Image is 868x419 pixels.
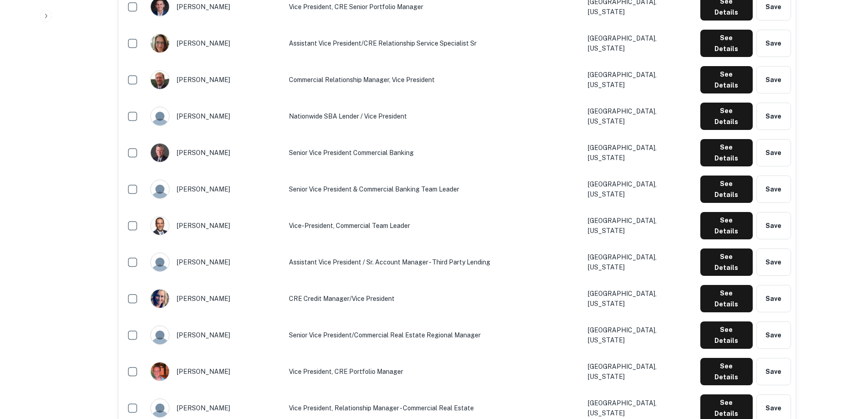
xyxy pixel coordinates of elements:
[150,34,280,53] div: [PERSON_NAME]
[151,34,169,52] img: 1564626151711
[150,180,280,199] div: [PERSON_NAME]
[284,171,583,207] td: Senior Vice President & Commercial Banking Team Leader
[151,399,169,417] img: 9c8pery4andzj6ohjkjp54ma2
[700,212,753,239] button: See Details
[756,139,791,166] button: Save
[151,180,169,198] img: 9c8pery4andzj6ohjkjp54ma2
[284,134,583,171] td: Senior Vice President Commercial Banking
[150,253,280,272] div: [PERSON_NAME]
[583,280,696,317] td: [GEOGRAPHIC_DATA], [US_STATE]
[583,353,696,390] td: [GEOGRAPHIC_DATA], [US_STATE]
[150,216,280,235] div: [PERSON_NAME]
[583,98,696,134] td: [GEOGRAPHIC_DATA], [US_STATE]
[756,321,791,349] button: Save
[151,290,169,308] img: 1596826052870
[756,30,791,57] button: Save
[756,248,791,276] button: Save
[151,144,169,162] img: 1620742109443
[583,134,696,171] td: [GEOGRAPHIC_DATA], [US_STATE]
[284,280,583,317] td: CRE Credit Manager/Vice President
[583,207,696,244] td: [GEOGRAPHIC_DATA], [US_STATE]
[284,353,583,390] td: Vice President, CRE Portfolio Manager
[151,326,169,344] img: 9c8pery4andzj6ohjkjp54ma2
[822,346,868,390] iframe: Chat Widget
[756,66,791,93] button: Save
[284,244,583,280] td: Assistant Vice President / Sr. Account Manager - Third Party Lending
[756,212,791,239] button: Save
[150,326,280,345] div: [PERSON_NAME]
[151,362,169,381] img: 1516824522125
[700,103,753,130] button: See Details
[284,98,583,134] td: Nationwide SBA Lender / Vice President
[756,103,791,130] button: Save
[150,362,280,381] div: [PERSON_NAME]
[150,143,280,162] div: [PERSON_NAME]
[583,62,696,98] td: [GEOGRAPHIC_DATA], [US_STATE]
[150,70,280,89] div: [PERSON_NAME]
[284,317,583,353] td: Senior Vice President/Commercial Real Estate Regional Manager
[151,107,169,125] img: 9c8pery4andzj6ohjkjp54ma2
[150,289,280,308] div: [PERSON_NAME]
[756,176,791,203] button: Save
[583,25,696,62] td: [GEOGRAPHIC_DATA], [US_STATE]
[150,107,280,126] div: [PERSON_NAME]
[150,398,280,418] div: [PERSON_NAME]
[700,358,753,385] button: See Details
[284,62,583,98] td: Commercial Relationship Manager, Vice President
[583,244,696,280] td: [GEOGRAPHIC_DATA], [US_STATE]
[284,207,583,244] td: Vice-President, Commercial Team Leader
[756,285,791,312] button: Save
[284,25,583,62] td: Assistant Vice President/CRE Relationship Service Specialist Sr
[583,317,696,353] td: [GEOGRAPHIC_DATA], [US_STATE]
[700,285,753,312] button: See Details
[700,321,753,349] button: See Details
[583,171,696,207] td: [GEOGRAPHIC_DATA], [US_STATE]
[700,66,753,93] button: See Details
[151,217,169,235] img: 1623760616800
[700,139,753,166] button: See Details
[756,358,791,385] button: Save
[151,71,169,89] img: 1517368078443
[151,253,169,271] img: 9c8pery4andzj6ohjkjp54ma2
[700,176,753,203] button: See Details
[700,30,753,57] button: See Details
[700,248,753,276] button: See Details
